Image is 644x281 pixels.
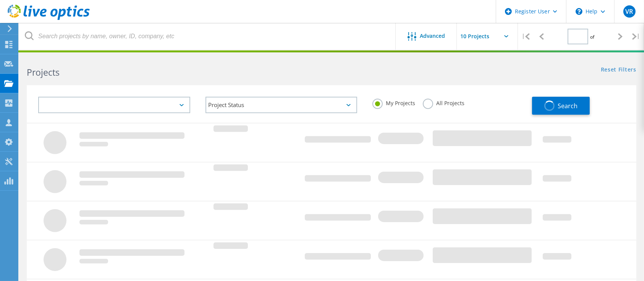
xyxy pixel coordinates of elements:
[518,23,534,50] div: |
[205,97,358,113] div: Project Status
[625,8,633,15] span: VR
[423,99,464,106] label: All Projects
[628,23,644,50] div: |
[590,34,594,40] span: of
[601,67,636,73] a: Reset Filters
[8,16,90,21] a: Live Optics Dashboard
[558,102,578,110] span: Search
[372,99,415,106] label: My Projects
[420,33,445,39] span: Advanced
[19,23,396,50] input: Search projects by name, owner, ID, company, etc
[576,8,583,15] svg: \n
[27,66,60,78] b: Projects
[532,97,590,115] button: Search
